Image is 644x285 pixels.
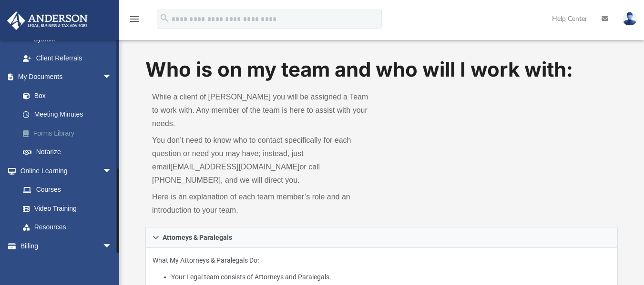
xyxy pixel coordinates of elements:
[4,11,91,30] img: Anderson Advisors Platinum Portal
[13,143,126,162] a: Notarize
[13,105,126,124] a: Meeting Minutes
[7,68,126,87] a: My Documentsarrow_drop_down
[171,271,611,283] li: Your Legal team consists of Attorneys and Paralegals.
[13,49,122,68] a: Client Referrals
[163,234,232,241] span: Attorneys & Paralegals
[145,227,618,248] a: Attorneys & Paralegals
[623,12,637,26] img: User Pic
[102,68,122,87] span: arrow_drop_down
[102,161,122,181] span: arrow_drop_down
[152,190,375,217] p: Here is an explanation of each team member’s role and an introduction to your team.
[13,124,126,143] a: Forms Library
[152,90,375,130] p: While a client of [PERSON_NAME] you will be assigned a Team to work with. Any member of the team ...
[13,86,122,105] a: Box
[102,236,122,256] span: arrow_drop_down
[7,236,126,256] a: Billingarrow_drop_down
[13,180,122,199] a: Courses
[13,218,122,237] a: Resources
[145,56,618,84] h1: Who is on my team and who will I work with:
[13,199,117,218] a: Video Training
[129,13,140,25] i: menu
[152,134,375,187] p: You don’t need to know who to contact specifically for each question or need you may have; instea...
[7,161,122,180] a: Online Learningarrow_drop_down
[159,13,170,23] i: search
[129,18,140,25] a: menu
[170,163,299,171] a: [EMAIL_ADDRESS][DOMAIN_NAME]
